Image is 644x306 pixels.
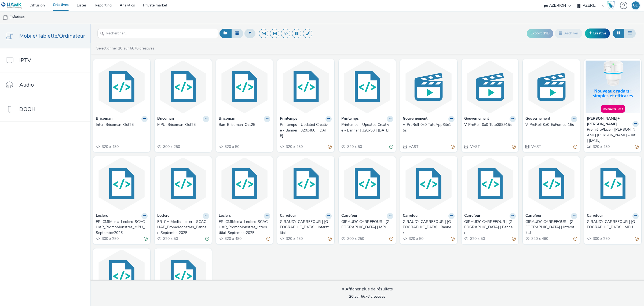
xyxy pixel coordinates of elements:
[512,236,516,242] div: Partiellement valide
[587,219,636,230] div: GIRAUDY_CARREFOUR | [GEOGRAPHIC_DATA] | MPU
[3,15,8,20] img: mobile
[525,122,577,127] a: V-PreRoll-0x0-ExFumeur15s
[624,29,636,38] button: Liste
[156,61,210,113] img: MPU_Bricoman_Oct25 visual
[470,144,480,149] span: VAST
[157,116,174,122] strong: Bricoman
[470,236,485,241] span: 320 x 50
[328,236,332,242] div: Partiellement valide
[464,219,516,236] a: GIRAUDY_CARREFOUR | [GEOGRAPHIC_DATA] | Banner
[340,158,394,210] img: GIRAUDY_CARREFOUR | PORTET SUR GARONNE | MPU visual
[585,29,610,38] a: Créative
[94,61,149,113] img: Inter_Bricoman_Oct25 visual
[219,116,235,122] strong: Bricoman
[101,236,119,241] span: 300 x 250
[389,236,393,242] div: Partiellement valide
[341,219,391,230] div: GIRAUDY_CARREFOUR | [GEOGRAPHIC_DATA] | MPU
[525,116,550,122] strong: Gouvernement
[587,213,603,219] strong: Carrefour
[19,32,85,40] span: Mobile/Tablette/Ordinateur
[525,219,575,236] div: GIRAUDY_CARREFOUR | [GEOGRAPHIC_DATA] | Interstitial
[389,144,393,150] div: Valide
[586,61,640,113] img: PremiérePlace - Endress Hauser - Int. | 01/10/2025 visual
[279,158,333,210] img: GIRAUDY_CARREFOUR | PORTET SUR GARONNE | Interstitial visual
[573,236,577,242] div: Partiellement valide
[96,213,108,219] strong: Leclerc
[144,236,148,242] div: Valide
[592,236,610,241] span: 300 x 250
[157,122,209,127] a: MPU_Bricoman_Oct25
[531,144,541,149] span: VAST
[156,250,210,302] img: GIRAUDY_CARREFOUR | Narbonne | Interstitial visual
[96,219,145,236] div: FR_CMIMedia_Leclerc_SCACHAP_PromoMonstres_MPU_September2025
[408,236,423,241] span: 320 x 50
[635,144,639,150] div: Partiellement valide
[555,29,582,38] button: Archiver
[573,144,577,150] div: Partiellement valide
[341,122,393,133] a: Printemps - Updated Creative - Banner | 320x50 | [DATE]
[163,144,180,149] span: 300 x 250
[463,61,517,113] img: V-PreRoll-0x0-Tuto398915s visual
[97,29,218,38] input: Rechercher...
[96,116,112,122] strong: Bricoman
[464,122,516,127] a: V-PreRoll-0x0-Tuto398915s
[525,122,575,127] div: V-PreRoll-0x0-ExFumeur15s
[587,116,631,127] strong: [PERSON_NAME]+[PERSON_NAME]
[635,236,639,242] div: Partiellement valide
[19,81,34,89] span: Audio
[156,158,210,210] img: FR_CMIMedia_Leclerc_SCACHAP_PromoMonstres_Banner_September2025 visual
[280,219,332,236] a: GIRAUDY_CARREFOUR | [GEOGRAPHIC_DATA] | Interstitial
[157,219,207,236] div: FR_CMIMedia_Leclerc_SCACHAP_PromoMonstres_Banner_September2025
[279,61,333,113] img: Printemps - Updated Creative - Banner | 320x480 | 02/10/2025 visual
[219,213,231,219] strong: Leclerc
[607,1,615,10] img: Hawk Academy
[285,144,303,149] span: 320 x 480
[464,219,514,236] div: GIRAUDY_CARREFOUR | [GEOGRAPHIC_DATA] | Banner
[586,158,640,210] img: GIRAUDY_CARREFOUR | Perpignan | MPU visual
[512,144,516,150] div: Partiellement valide
[219,122,268,127] div: Ban_Bricoman_Oct25
[280,122,330,138] div: Printemps - Updated Creative - Banner | 320x480 | [DATE]
[403,122,452,133] div: V-PreRoll-0x0-TutoAppSite15s
[219,219,270,236] a: FR_CMIMedia_Leclerc_SCACHAP_PromoMonstres_Interstitial_September2025
[524,158,579,210] img: GIRAUDY_CARREFOUR | Perpignan | Interstitial visual
[403,116,427,122] strong: Gouvernement
[163,236,178,241] span: 320 x 50
[341,219,393,230] a: GIRAUDY_CARREFOUR | [GEOGRAPHIC_DATA] | MPU
[403,219,455,236] a: GIRAUDY_CARREFOUR | [GEOGRAPHIC_DATA] | Banner
[157,122,207,127] div: MPU_Bricoman_Oct25
[19,105,35,113] span: DOOH
[525,213,541,219] strong: Carrefour
[94,250,149,302] img: GIRAUDY_CARREFOUR | Narbonne | Banner visual
[341,116,359,122] strong: Printemps
[224,144,239,149] span: 320 x 50
[451,236,455,242] div: Partiellement valide
[408,144,418,149] span: VAST
[341,122,391,133] div: Printemps - Updated Creative - Banner | 320x50 | [DATE]
[451,144,455,150] div: Partiellement valide
[349,294,385,299] span: sur 6676 créatives
[524,61,579,113] img: V-PreRoll-0x0-ExFumeur15s visual
[94,158,149,210] img: FR_CMIMedia_Leclerc_SCACHAP_PromoMonstres_MPU_September2025 visual
[464,213,480,219] strong: Carrefour
[342,286,393,292] div: Afficher plus de résultats
[157,219,209,236] a: FR_CMIMedia_Leclerc_SCACHAP_PromoMonstres_Banner_September2025
[96,122,145,127] div: Inter_Bricoman_Oct25
[463,158,517,210] img: GIRAUDY_CARREFOUR | Perpignan | Banner visual
[525,219,577,236] a: GIRAUDY_CARREFOUR | [GEOGRAPHIC_DATA] | Interstitial
[347,144,362,149] span: 320 x 50
[587,219,639,230] a: GIRAUDY_CARREFOUR | [GEOGRAPHIC_DATA] | MPU
[96,122,148,127] a: Inter_Bricoman_Oct25
[587,127,636,143] div: PremiérePlace - [PERSON_NAME] [PERSON_NAME] - Int. | [DATE]
[118,46,122,51] strong: 20
[464,116,489,122] strong: Gouvernement
[96,219,148,236] a: FR_CMIMedia_Leclerc_SCACHAP_PromoMonstres_MPU_September2025
[613,29,624,38] button: Grille
[527,29,553,38] button: Export d'ID
[280,116,297,122] strong: Printemps
[607,1,617,10] a: Hawk Academy
[341,213,357,219] strong: Carrefour
[403,122,455,133] a: V-PreRoll-0x0-TutoAppSite15s
[401,158,456,210] img: GIRAUDY_CARREFOUR | PORTET SUR GARONNE | Banner visual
